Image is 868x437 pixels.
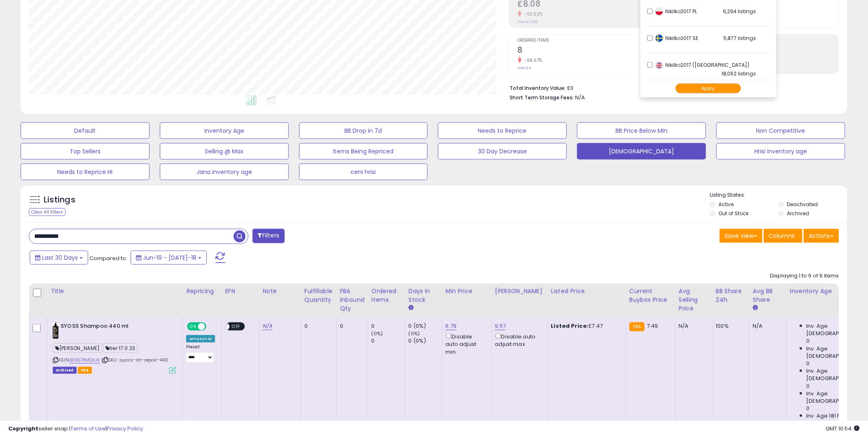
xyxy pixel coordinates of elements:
[716,143,845,160] button: Hrisi inventory age
[518,19,538,24] small: Prev: £21.85
[409,287,439,304] div: Days In Stock
[807,412,850,420] span: Inv. Age 181 Plus:
[577,122,706,139] button: BB Price Below Min
[723,8,756,15] span: 6,294 listings
[718,210,749,217] label: Out of Stock
[230,323,243,330] span: OFF
[372,337,405,345] div: 0
[160,122,289,139] button: Inventory Age
[753,322,780,330] div: N/A
[225,287,255,296] div: EFN
[299,122,428,139] button: BB Drop in 7d
[70,425,105,432] a: Terms of Use
[340,322,362,330] div: 0
[716,322,743,330] div: 100%
[720,229,763,243] button: Save View
[44,194,75,206] h5: Listings
[89,254,127,262] span: Compared to:
[372,322,405,330] div: 0
[764,229,802,243] button: Columns
[304,287,333,304] div: Fulfillable Quantity
[446,322,457,330] a: 6.79
[510,94,574,101] b: Short Term Storage Fees:
[722,70,756,77] span: 18,062 listings
[807,337,810,345] span: 0
[710,191,847,199] p: Listing States:
[807,360,810,367] span: 0
[655,35,699,42] span: Nikilko2017 SE
[522,11,543,17] small: -63.02%
[679,322,706,330] div: N/A
[205,323,218,330] span: OFF
[409,330,420,337] small: (0%)
[21,164,150,180] button: Needs to Reprice HI
[103,343,138,353] span: tier 17.0.23
[340,287,365,313] div: FBA inbound Qty
[262,322,272,330] a: N/A
[753,304,758,312] small: Avg BB Share.
[438,122,567,139] button: Needs to Reprice
[770,272,839,280] div: Displaying 1 to 6 of 6 items
[372,287,402,304] div: Ordered Items
[53,322,58,339] img: 41kesjsbPEL._SL40_.jpg
[522,57,543,63] small: -66.67%
[30,251,88,265] button: Last 30 Days
[551,287,622,296] div: Listed Price
[409,322,442,330] div: 0 (0%)
[70,357,100,364] a: B08DPMQVJX
[807,383,810,390] span: 0
[655,34,664,42] img: sweden.png
[807,405,810,412] span: 0
[655,61,664,70] img: uk.png
[679,287,709,313] div: Avg Selling Price
[372,330,383,337] small: (0%)
[495,287,544,296] div: [PERSON_NAME]
[53,367,77,374] span: Listings that have been deleted from Seller Central
[518,66,531,70] small: Prev: 24
[160,143,289,160] button: Selling @ Max
[160,164,289,180] button: Jana inventory age
[438,143,567,160] button: 30 Day Decrease
[655,8,697,15] span: Nikilko2017 PL
[724,35,756,42] span: 5,877 listings
[107,425,143,432] a: Privacy Policy
[299,164,428,180] button: ceni hrisi
[787,210,810,217] label: Archived
[409,337,442,345] div: 0 (0%)
[262,287,297,296] div: Note
[551,322,620,330] div: £7.47
[186,287,218,296] div: Repricing
[61,322,161,332] b: SYOSS Shampoo 440 ml
[186,335,215,343] div: Amazon AI
[42,254,78,262] span: Last 30 Days
[551,322,589,330] b: Listed Price:
[8,425,143,433] div: seller snap | |
[29,208,66,216] div: Clear All Filters
[518,45,669,56] h2: 8
[131,251,207,265] button: Jun-19 - [DATE]-18
[676,83,742,94] button: Apply
[188,323,198,330] span: ON
[21,122,150,139] button: Default
[716,287,746,304] div: BB Share 24h.
[51,287,179,296] div: Title
[655,61,750,68] span: Nikilko2017 ([GEOGRAPHIC_DATA])
[495,322,506,330] a: 9.57
[787,201,818,208] label: Deactivated
[804,229,839,243] button: Actions
[8,425,38,432] strong: Copyright
[304,322,330,330] div: 0
[655,7,664,16] img: poland.png
[753,287,783,304] div: Avg BB Share
[446,332,485,356] div: Disable auto adjust min
[769,232,795,240] span: Columns
[299,143,428,160] button: Items Being Repriced
[53,322,176,373] div: ASIN:
[577,143,706,160] button: [DEMOGRAPHIC_DATA]
[826,425,860,432] span: 2025-08-18 10:54 GMT
[647,322,658,330] span: 7.49
[21,143,150,160] button: Top Sellers
[143,254,197,262] span: Jun-19 - [DATE]-18
[518,38,669,43] span: Ordered Items
[716,122,845,139] button: Non Competitive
